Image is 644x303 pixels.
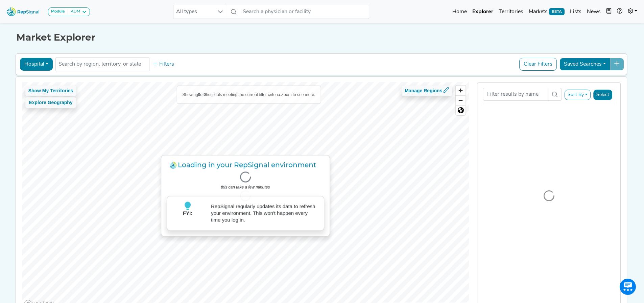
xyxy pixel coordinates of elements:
button: Zoom in [456,86,466,95]
h1: Market Explorer [16,32,628,43]
span: Showing of hospitals meeting the current filter criteria. [183,92,281,97]
button: Explore Geography [25,97,76,108]
p: RepSignal regularly updates its data to refresh your environment. This won't happen every time yo... [211,203,318,224]
span: Zoom out [456,96,466,105]
span: BETA [549,8,565,15]
p: this can take a few minutes [167,184,324,190]
a: Territories [496,5,526,19]
strong: Module [51,9,65,14]
a: Lists [567,5,584,19]
b: 0 [198,92,200,97]
button: Clear Filters [519,58,557,71]
button: Show My Territories [25,86,76,96]
b: 0 [204,92,206,97]
button: Reset bearing to north [456,105,466,115]
button: Filters [151,59,176,70]
div: ADM [68,9,80,15]
span: Zoom to see more. [281,92,315,97]
a: Explorer [470,5,496,19]
button: Manage Regions [402,86,452,96]
img: lightbulb [184,202,192,210]
button: Hospital [20,58,53,71]
input: Search a physician or facility [240,5,369,19]
p: FYI: [172,210,203,225]
span: Reset zoom [456,106,466,115]
span: All types [173,5,214,19]
h3: Loading in your RepSignal environment [167,161,324,169]
button: Saved Searches [559,58,610,71]
a: Home [450,5,470,19]
input: Search by region, territory, or state [58,60,146,68]
button: Zoom out [456,95,466,105]
button: Intel Book [603,5,614,19]
button: ModuleADM [48,7,90,16]
a: News [584,5,603,19]
a: MarketsBETA [526,5,567,19]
